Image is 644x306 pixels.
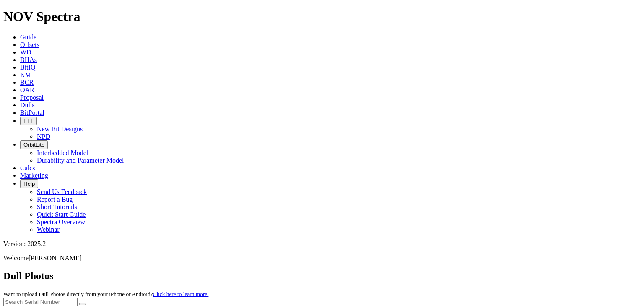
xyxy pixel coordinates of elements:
a: WD [20,49,31,56]
a: Durability and Parameter Model [37,157,124,164]
a: Proposal [20,94,44,101]
h2: Dull Photos [3,270,641,282]
a: BitPortal [20,109,44,116]
button: Help [20,179,38,188]
a: Guide [20,34,36,41]
a: Send Us Feedback [37,188,87,195]
small: Want to upload Dull Photos directly from your iPhone or Android? [3,291,208,297]
a: Dulls [20,101,35,109]
a: Short Tutorials [37,203,77,210]
a: BCR [20,79,34,86]
a: Calcs [20,164,35,171]
span: OrbitLite [23,142,44,148]
span: FTT [23,118,34,124]
button: FTT [20,117,37,125]
div: Version: 2025.2 [3,240,641,248]
a: Click here to learn more. [153,291,209,297]
a: Interbedded Model [37,149,88,156]
a: NPD [37,133,50,140]
a: Quick Start Guide [37,211,86,218]
a: Spectra Overview [37,218,85,226]
a: KM [20,71,31,78]
a: BitIQ [20,64,35,71]
a: New Bit Designs [37,125,83,132]
a: BHAs [20,56,37,63]
button: OrbitLite [20,140,48,149]
a: OAR [20,86,34,93]
span: [PERSON_NAME] [29,254,82,262]
h1: NOV Spectra [3,9,641,24]
span: Help [23,181,35,187]
p: Welcome [3,254,641,262]
a: Webinar [37,226,60,233]
a: Report a Bug [37,196,73,203]
a: Offsets [20,41,39,48]
a: Marketing [20,172,48,179]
